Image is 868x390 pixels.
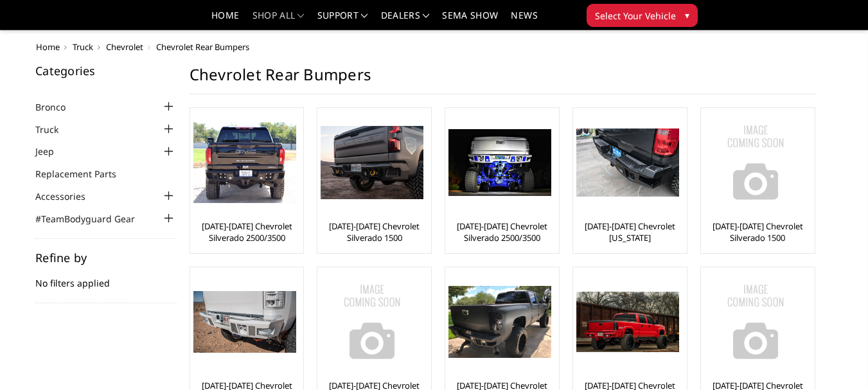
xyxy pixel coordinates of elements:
img: No Image [704,270,807,373]
span: Select Your Vehicle [595,9,676,22]
h5: Refine by [35,252,177,263]
div: No filters applied [35,252,177,303]
a: [DATE]-[DATE] Chevrolet Silverado 2500/3500 [448,220,556,244]
a: [DATE]-[DATE] Chevrolet Silverado 2500/3500 [193,220,301,244]
img: No Image [704,111,807,214]
a: [DATE]-[DATE] Chevrolet Silverado 1500 [321,220,428,244]
a: Support [317,11,368,30]
a: SEMA Show [442,11,498,30]
span: ▾ [685,8,689,22]
a: No Image [321,270,428,373]
img: No Image [321,270,423,373]
a: News [511,11,537,30]
button: Select Your Vehicle [587,4,698,27]
h1: Chevrolet Rear Bumpers [190,65,817,94]
a: [DATE]-[DATE] Chevrolet [US_STATE] [576,220,684,244]
h5: Categories [35,65,177,76]
a: Jeep [35,145,70,158]
a: Dealers [381,11,430,30]
span: Chevrolet Rear Bumpers [156,41,249,53]
a: Home [211,11,239,30]
a: Replacement Parts [35,167,132,181]
a: No Image [704,270,811,373]
a: No Image [704,111,811,214]
a: Accessories [35,190,102,203]
a: Bronco [35,100,82,114]
a: Home [36,41,60,53]
a: [DATE]-[DATE] Chevrolet Silverado 1500 [704,220,811,244]
a: Chevrolet [106,41,143,53]
a: Truck [73,41,93,53]
a: #TeamBodyguard Gear [35,212,151,226]
a: Truck [35,123,75,136]
a: shop all [252,11,305,30]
